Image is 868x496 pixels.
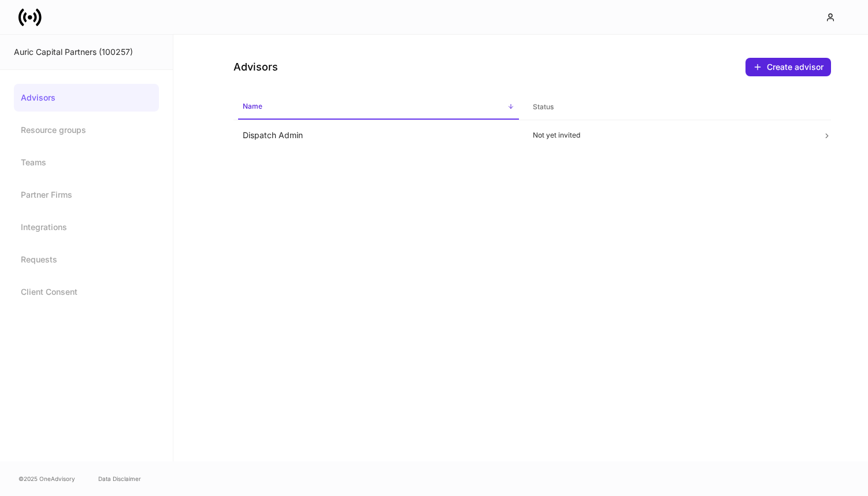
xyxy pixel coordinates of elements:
a: Partner Firms [14,181,159,209]
div: Create advisor [767,61,824,73]
p: Not yet invited [533,131,804,140]
a: Client Consent [14,278,159,306]
span: © 2025 OneAdvisory [18,474,75,483]
div: Auric Capital Partners (100257) [14,46,159,58]
button: Create advisor [745,58,831,76]
h6: Status [533,101,554,112]
h6: Name [243,101,262,112]
a: Requests [14,246,159,273]
h4: Advisors [233,60,278,74]
td: Dispatch Admin [233,120,524,151]
a: Resource groups [14,116,159,144]
span: Status [528,95,809,119]
a: Advisors [14,84,159,112]
a: Data Disclaimer [98,474,141,483]
span: Name [238,95,519,120]
a: Teams [14,149,159,176]
a: Integrations [14,213,159,241]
